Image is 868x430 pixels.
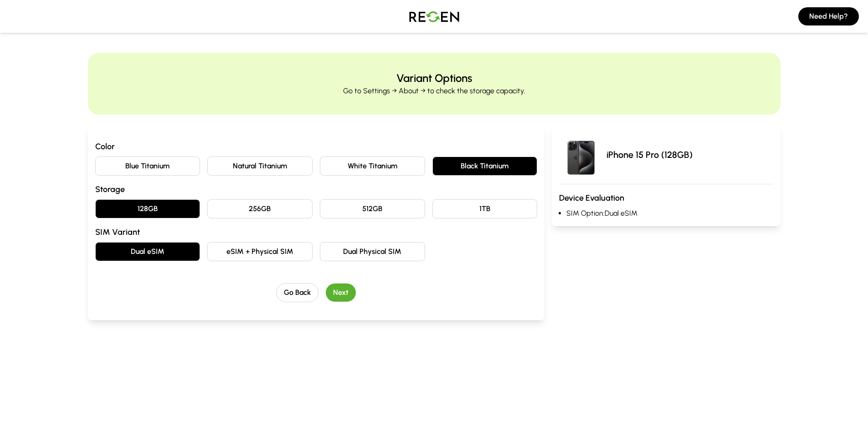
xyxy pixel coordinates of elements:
button: Dual Physical SIM [320,242,425,261]
img: Logo [402,4,466,29]
button: Dual eSIM [95,242,200,261]
button: Blue Titanium [95,157,200,176]
button: Black Titanium [432,157,538,176]
button: 128GB [95,199,200,218]
h3: Device Evaluation [559,192,773,204]
button: 1TB [432,199,538,218]
button: eSIM + Physical SIM [207,242,313,261]
button: Natural Titanium [207,157,313,176]
button: 512GB [320,199,425,218]
img: iPhone 15 Pro [559,133,603,177]
button: Go Back [276,283,318,302]
li: SIM Option: Dual eSIM [566,208,773,219]
p: Go to Settings → About → to check the storage capacity. [343,86,525,96]
button: White Titanium [320,157,425,176]
h2: Variant Options [396,71,472,86]
h3: SIM Variant [95,226,538,238]
button: Next [326,283,356,302]
h3: Color [95,140,538,153]
h3: Storage [95,183,538,196]
button: Need Help? [798,7,859,25]
button: 256GB [207,199,313,218]
p: iPhone 15 Pro (128GB) [606,148,693,161]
